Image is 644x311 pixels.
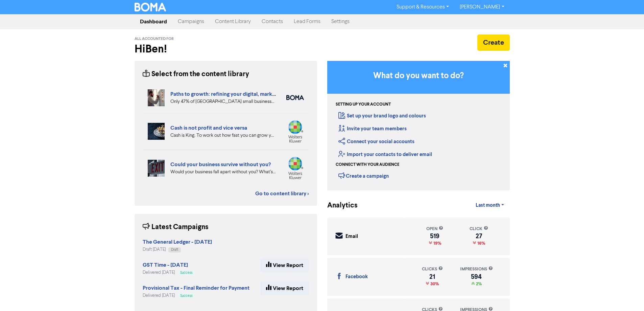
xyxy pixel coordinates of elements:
div: Setting up your account [336,102,391,108]
h3: What do you want to do? [337,71,500,81]
a: Set up your brand logo and colours [338,113,426,119]
a: Paths to growth: refining your digital, market and export strategies [170,91,330,97]
button: Create [477,35,510,51]
a: The General Ledger - [DATE] [143,240,212,245]
div: 519 [426,234,443,239]
a: Dashboard [135,15,172,28]
span: Draft [171,248,178,251]
div: 21 [422,274,443,280]
div: Only 47% of New Zealand small businesses expect growth in 2025. We’ve highlighted four key ways y... [170,98,276,105]
img: BOMA Logo [135,3,166,12]
div: click [470,226,488,232]
img: boma [286,95,304,100]
img: wolterskluwer [286,157,304,179]
a: Lead Forms [288,15,326,28]
span: 16% [476,241,485,246]
strong: Provisional Tax - Final Reminder for Payment [143,285,249,291]
a: View Report [260,258,309,272]
div: Facebook [345,273,368,281]
h2: Hi Ben ! [135,43,317,55]
a: [PERSON_NAME] [454,2,509,13]
a: Provisional Tax - Final Reminder for Payment [143,286,249,291]
div: impressions [460,266,493,272]
div: Analytics [327,200,349,211]
div: Latest Campaigns [143,222,209,232]
div: Getting Started in BOMA [327,61,510,191]
a: View Report [260,281,309,295]
div: open [426,226,443,232]
a: Go to content library > [255,190,309,198]
div: Cash is King. To work out how fast you can grow your business, you need to look at your projected... [170,132,276,139]
img: wolterskluwer [286,120,304,143]
strong: The General Ledger - [DATE] [143,239,212,245]
span: Success [180,271,192,274]
div: Would your business fall apart without you? What’s your Plan B in case of accident, illness, or j... [170,169,276,176]
a: Invite your team members [338,126,407,132]
a: Connect your social accounts [338,138,414,145]
a: Cash is not profit and vice versa [170,125,247,131]
div: 594 [460,274,493,280]
a: Content Library [210,15,256,28]
strong: GST Time - [DATE] [143,262,188,268]
a: Campaigns [172,15,210,28]
div: 27 [470,234,488,239]
a: Support & Resources [391,2,454,13]
a: Settings [326,15,355,28]
div: Connect with your audience [336,162,399,168]
div: Email [345,233,358,241]
div: clicks [422,266,443,272]
iframe: Chat Widget [610,279,644,311]
div: Delivered [DATE] [143,292,249,299]
a: Contacts [256,15,288,28]
a: Could your business survive without you? [170,161,271,168]
div: Draft [DATE] [143,246,212,253]
span: 30% [429,281,439,287]
a: Import your contacts to deliver email [338,151,432,158]
span: All Accounted For [135,37,173,41]
span: 2% [475,281,482,287]
a: Last month [470,199,509,212]
span: Last month [476,202,500,208]
div: Create a campaign [338,171,389,181]
div: Select from the content library [143,69,249,80]
span: 19% [432,241,441,246]
span: Success [180,294,192,297]
div: Delivered [DATE] [143,269,195,276]
a: GST Time - [DATE] [143,263,188,268]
